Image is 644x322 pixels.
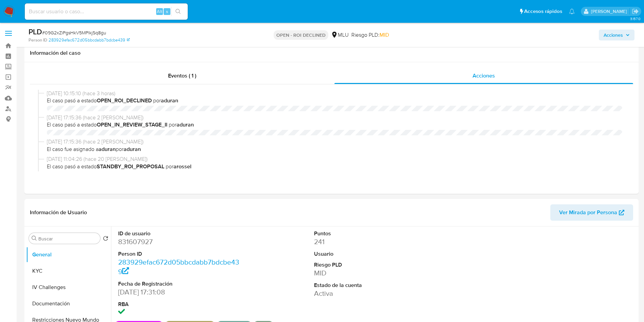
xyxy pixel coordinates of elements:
[32,236,37,241] button: Buscar
[173,163,191,170] b: arossel
[47,90,622,97] span: [DATE] 10:15:10 (hace 3 horas)
[351,31,389,39] span: Riesgo PLD:
[559,204,617,221] span: Ver Mirada por Persona
[29,26,42,37] b: PLD
[632,8,639,15] a: Salir
[97,97,152,104] b: OPEN_ROI_DECLINED
[26,263,111,279] button: KYC
[118,237,242,247] dd: 831607927
[331,31,349,39] div: MLU
[550,204,633,221] button: Ver Mirada por Persona
[47,97,622,104] span: El caso pasó a estado por
[30,50,633,56] h1: Información del caso
[177,121,194,129] b: aduran
[29,37,47,43] b: Person ID
[314,261,438,269] dt: Riesgo PLD
[171,7,185,16] button: search-icon
[118,230,242,237] dt: ID de usuario
[157,8,162,15] span: Alt
[47,121,622,129] span: El caso pasó a estado por
[47,138,622,146] span: [DATE] 17:15:36 (hace 2 [PERSON_NAME])
[97,121,167,129] b: OPEN_IN_REVIEW_STAGE_II
[47,155,622,163] span: [DATE] 11:04:26 (hace 20 [PERSON_NAME])
[473,72,495,80] span: Acciones
[168,72,196,80] span: Eventos ( 1 )
[30,209,87,216] h1: Información de Usuario
[314,268,438,278] dd: MID
[26,279,111,295] button: IV Challenges
[314,282,438,289] dt: Estado de la cuenta
[47,146,622,153] span: El caso fue asignado a por
[118,250,242,258] dt: Person ID
[604,30,623,40] span: Acciones
[124,145,141,153] b: aduran
[26,295,111,312] button: Documentación
[314,230,438,237] dt: Puntos
[118,257,239,276] a: 283929efac672d05bbcdabb7bdcbe439
[314,250,438,258] dt: Usuario
[380,31,389,39] span: MID
[569,9,575,14] a: Notificaciones
[314,237,438,247] dd: 241
[38,236,97,242] input: Buscar
[26,247,111,263] button: General
[97,163,164,170] b: STANDBY_ROI_PROPOSAL
[599,30,634,40] button: Acciones
[49,37,130,43] a: 283929efac672d05bbcdabb7bdcbe439
[591,8,629,15] p: antonio.rossel@mercadolibre.com
[118,301,242,308] dt: RBA
[118,280,242,288] dt: Fecha de Registración
[47,114,622,121] span: [DATE] 17:15:36 (hace 2 [PERSON_NAME])
[314,289,438,298] dd: Activa
[118,287,242,297] dd: [DATE] 17:31:08
[25,7,188,16] input: Buscar usuario o caso...
[103,236,108,243] button: Volver al orden por defecto
[274,30,328,40] p: OPEN - ROI DECLINED
[42,29,106,36] span: # 09G2xZiPgsHkV5MPlkjSq8gu
[524,8,562,15] span: Accesos rápidos
[98,145,116,153] b: aduran
[166,8,168,15] span: s
[47,163,622,170] span: El caso pasó a estado por
[161,97,178,104] b: aduran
